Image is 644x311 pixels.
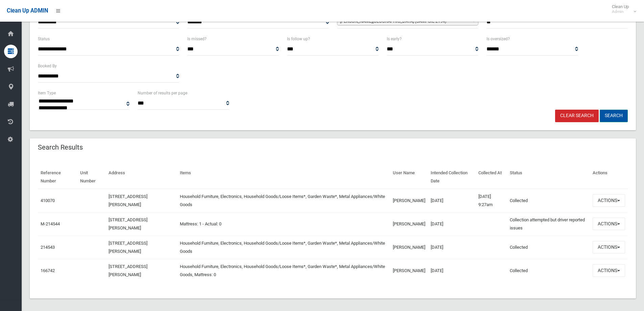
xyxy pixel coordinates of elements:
[187,35,207,43] label: Is missed?
[177,236,390,259] td: Household Furniture, Electronics, Household Goods/Loose Items*, Garden Waste*, Metal Appliances/W...
[590,165,628,189] th: Actions
[38,35,50,43] label: Status
[41,198,55,203] a: 410070
[428,259,475,282] td: [DATE]
[507,189,590,213] td: Collected
[593,264,625,277] button: Actions
[390,212,428,236] td: [PERSON_NAME]
[109,194,147,207] a: [STREET_ADDRESS][PERSON_NAME]
[77,165,106,189] th: Unit Number
[593,194,625,207] button: Actions
[106,165,177,189] th: Address
[507,165,590,189] th: Status
[593,218,625,230] button: Actions
[109,217,147,230] a: [STREET_ADDRESS][PERSON_NAME]
[555,110,599,122] a: Clear Search
[30,141,91,154] header: Search Results
[507,259,590,282] td: Collected
[390,259,428,282] td: [PERSON_NAME]
[609,4,636,14] span: Clean Up
[109,264,147,277] a: [STREET_ADDRESS][PERSON_NAME]
[109,241,147,254] a: [STREET_ADDRESS][PERSON_NAME]
[507,212,590,236] td: Collection attempted but driver reported issues
[287,35,310,43] label: Is follow up?
[428,212,475,236] td: [DATE]
[38,89,56,97] label: Item Type
[593,241,625,253] button: Actions
[41,268,55,273] a: 166742
[390,189,428,213] td: [PERSON_NAME]
[177,189,390,213] td: Household Furniture, Electronics, Household Goods/Loose Items*, Garden Waste*, Metal Appliances/W...
[600,110,628,122] button: Search
[41,245,55,250] a: 214543
[38,165,77,189] th: Reference Number
[390,165,428,189] th: User Name
[387,35,402,43] label: Is early?
[177,259,390,282] td: Household Furniture, Electronics, Household Goods/Loose Items*, Garden Waste*, Metal Appliances/W...
[177,165,390,189] th: Items
[41,221,60,226] a: M-214544
[476,165,507,189] th: Collected At
[428,236,475,259] td: [DATE]
[138,89,187,97] label: Number of results per page
[38,62,57,70] label: Booked By
[612,9,629,14] small: Admin
[507,236,590,259] td: Collected
[486,35,510,43] label: Is oversized?
[428,189,475,213] td: [DATE]
[476,189,507,213] td: [DATE] 9:27am
[7,7,48,14] span: Clean Up ADMIN
[428,165,475,189] th: Intended Collection Date
[390,236,428,259] td: [PERSON_NAME]
[177,212,390,236] td: Mattress: 1 - Actual: 0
